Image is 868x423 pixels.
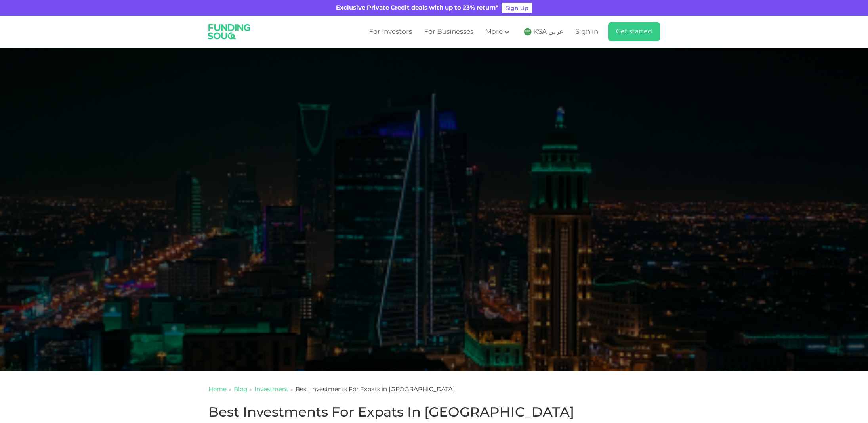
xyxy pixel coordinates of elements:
span: KSA عربي [533,27,563,37]
span: More [485,29,503,35]
div: Exclusive Private Credit deals with up to 23% return* [336,4,498,13]
a: For Investors [367,25,414,38]
img: Logo [202,17,256,46]
div: Best Investments For Expats in [GEOGRAPHIC_DATA] [296,385,455,394]
a: Investment [254,387,288,392]
img: SA Flag [524,28,532,36]
a: Sign in [573,25,598,38]
a: For Businesses [422,25,475,38]
a: Sign Up [502,3,532,13]
a: Blog [234,387,247,392]
span: Sign in [575,29,598,35]
a: Home [208,387,227,392]
span: Get started [616,29,652,35]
